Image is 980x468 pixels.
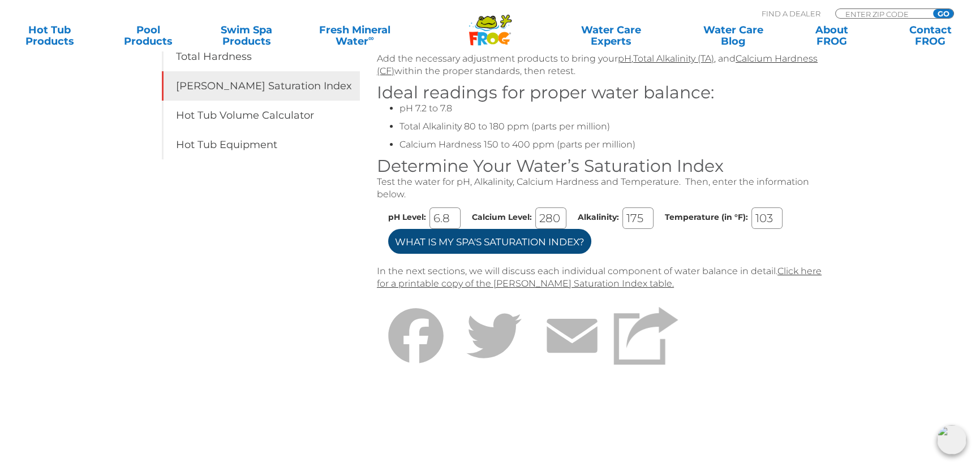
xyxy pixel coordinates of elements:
a: Total Hardness [162,42,360,71]
a: Water CareBlog [695,24,772,47]
p: In the next sections, we will discuss each individual component of water balance in detail. [377,265,829,290]
h3: Ideal readings for proper water balance: [377,83,829,102]
h3: Determine Your Water’s Saturation Index [377,157,829,176]
li: Calcium Hardness 150 to 400 ppm (parts per million) [399,138,829,151]
input: What is my Spa's Saturation Index? [388,229,591,254]
a: Total Alkalinity (TA) [633,53,714,64]
p: If it is below -0.5 or over 0.5 your water is either over or under saturated, which can lead to p... [377,40,829,77]
input: GO [933,9,953,18]
li: Total Alkalinity 80 to 180 ppm (parts per million) [399,120,829,133]
a: pH [618,53,631,64]
label: Alkalinity: [578,213,619,222]
a: Email [533,299,611,406]
input: Zip Code Form [844,9,921,19]
sup: ∞ [368,33,374,42]
a: AboutFROG [794,24,870,47]
a: PoolProducts [110,24,186,47]
a: Swim SpaProducts [208,24,285,47]
label: pH Level: [388,213,426,222]
a: Hot TubProducts [11,24,88,47]
a: Facebook [377,299,455,406]
label: Temperature (in °F): [665,213,748,222]
a: Water CareExperts [549,24,673,47]
a: Fresh MineralWater∞ [307,24,402,47]
p: Find A Dealer [762,8,820,19]
a: Hot Tub Equipment [162,130,360,159]
a: Twitter [455,299,533,406]
img: Share [613,306,678,365]
p: Test the water for pH, Alkalinity, Calcium Hardness and Temperature. Then, enter the information ... [377,176,829,201]
a: Hot Tub Volume Calculator [162,101,360,130]
img: openIcon [937,425,966,454]
li: pH 7.2 to 7.8 [399,102,829,115]
a: ContactFROG [892,24,969,47]
label: Calcium Level: [472,213,532,222]
a: [PERSON_NAME] Saturation Index [162,71,360,101]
